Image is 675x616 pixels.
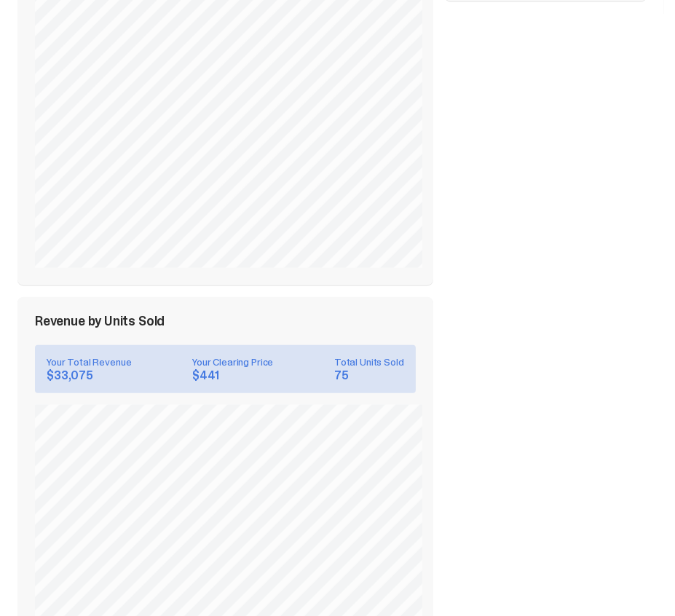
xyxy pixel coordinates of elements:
div: 75 [334,370,404,382]
span: Revenue by Units Sold [35,315,165,328]
div: Total Units Sold [334,357,404,367]
div: $33,075 [47,370,131,382]
div: Your Total Revenue [47,357,131,367]
div: Your Clearing Price [192,357,273,367]
div: $441 [192,370,273,382]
